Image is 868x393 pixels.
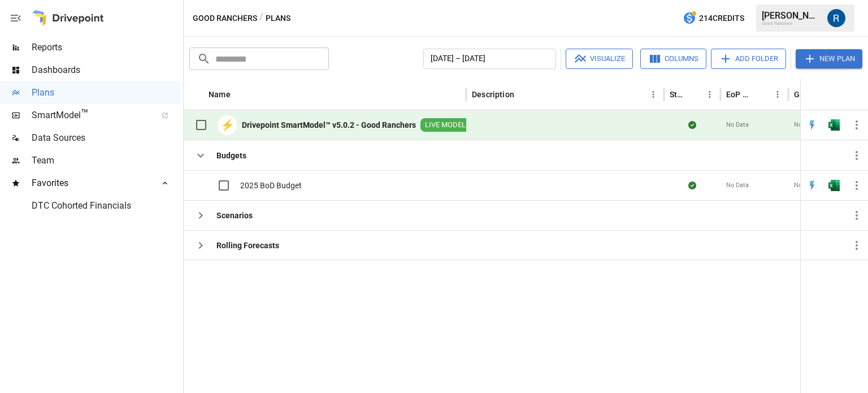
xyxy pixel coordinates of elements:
span: 2025 BoD Budget [240,180,302,191]
div: Sync complete [688,119,696,131]
b: Budgets [216,150,246,161]
button: Sort [515,87,531,102]
img: Roman Romero [827,9,845,27]
span: LIVE MODEL [420,120,470,131]
div: Description [472,90,514,99]
button: Sort [852,87,868,102]
div: Status [670,90,685,99]
b: Scenarios [216,210,253,221]
div: [PERSON_NAME] [762,10,821,21]
div: Name [209,90,231,99]
button: Sort [686,87,702,102]
span: Dashboards [32,63,181,77]
div: Sync complete [688,180,696,191]
div: Open in Quick Edit [806,119,818,131]
span: Favorites [32,176,149,190]
span: 214 Credits [699,11,744,25]
button: Visualize [566,49,633,69]
img: quick-edit-flash.b8aec18c.svg [806,180,818,191]
img: excel-icon.76473adf.svg [828,180,840,191]
button: Add Folder [711,49,786,69]
span: SmartModel [32,109,149,122]
button: Sort [232,87,248,102]
button: New Plan [796,49,862,68]
div: Open in Excel [828,180,840,191]
div: EoP Cash [726,90,753,99]
button: Status column menu [702,87,718,102]
img: quick-edit-flash.b8aec18c.svg [806,119,818,131]
span: No Data [726,120,749,129]
span: Data Sources [32,131,181,145]
span: DTC Cohorted Financials [32,199,181,213]
b: Rolling Forecasts [216,240,279,251]
button: Description column menu [645,87,661,102]
span: No Data [794,120,817,129]
button: Columns [640,49,706,69]
span: Plans [32,86,181,100]
span: No Data [794,181,817,190]
button: Sort [754,87,770,102]
button: 214Credits [678,8,749,29]
span: Team [32,154,181,167]
button: EoP Cash column menu [770,87,785,102]
div: Open in Quick Edit [806,180,818,191]
div: Good Ranchers [762,21,821,26]
div: Open in Excel [828,119,840,131]
b: Drivepoint SmartModel™ v5.0.2 - Good Ranchers [242,119,416,131]
div: / [259,11,263,25]
img: excel-icon.76473adf.svg [828,119,840,131]
span: ™ [81,107,89,121]
div: Gross Sales [794,90,832,99]
div: ⚡ [218,115,237,135]
button: Roman Romero [821,2,852,34]
button: [DATE] – [DATE] [423,49,556,69]
span: No Data [726,181,749,190]
button: Good Ranchers [193,11,257,25]
span: Reports [32,41,181,54]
